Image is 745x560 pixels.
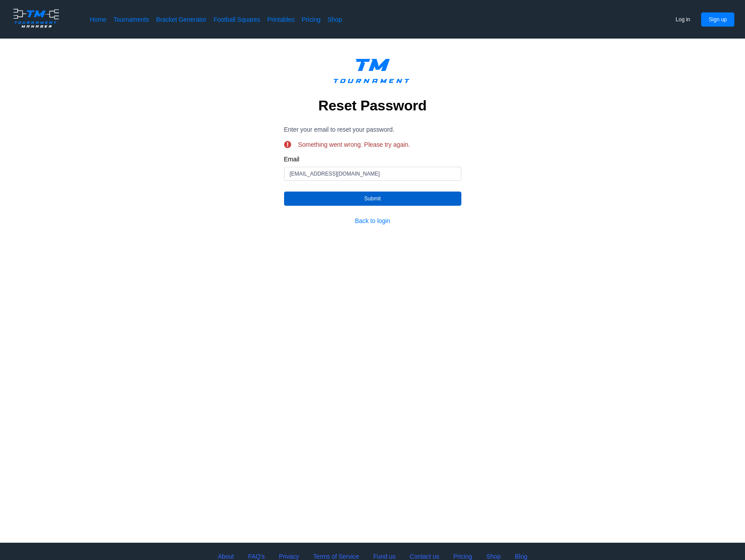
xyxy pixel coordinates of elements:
a: Shop [328,15,342,24]
a: Printables [267,15,295,24]
img: logo.ffa97a18e3bf2c7d.png [11,7,62,29]
label: Email [284,155,461,163]
button: Log in [668,12,698,27]
h2: Reset Password [318,97,426,114]
button: Submit [284,192,461,206]
a: Football Squares [214,15,260,24]
a: Bracket Generator [156,15,207,24]
button: Sign up [701,12,734,27]
img: logo.ffa97a18e3bf2c7d.png [327,53,419,93]
a: Tournaments [113,15,149,24]
span: Enter your email to reset your password. [284,125,461,134]
span: Something went wrong. Please try again. [298,141,410,148]
a: Back to login [355,216,390,225]
a: Pricing [302,15,320,24]
a: Home [90,15,106,24]
input: email [284,167,461,181]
